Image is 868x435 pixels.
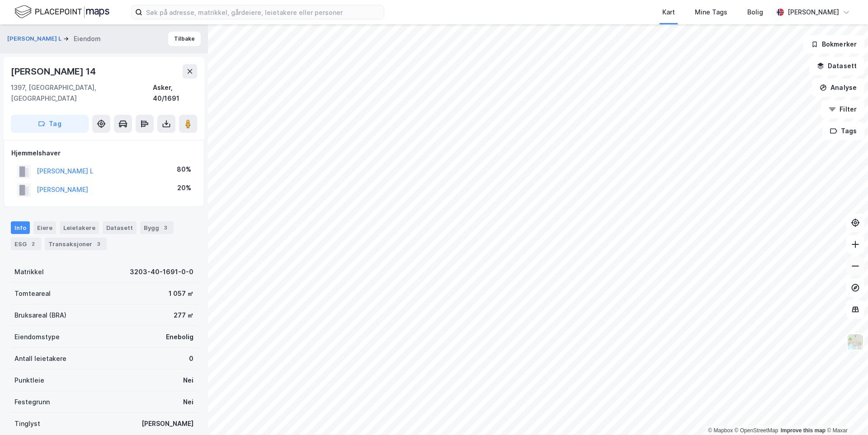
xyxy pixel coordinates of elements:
div: Nei [183,397,193,407]
div: Festegrunn [14,397,50,407]
a: Mapbox [708,427,733,434]
div: Enebolig [166,332,193,342]
div: 1397, [GEOGRAPHIC_DATA], [GEOGRAPHIC_DATA] [11,82,153,104]
img: logo.f888ab2527a4732fd821a326f86c7f29.svg [14,4,109,20]
div: 3203-40-1691-0-0 [130,267,193,277]
button: [PERSON_NAME] L [7,34,63,43]
div: Bolig [747,7,763,18]
div: Matrikkel [14,267,44,277]
div: 20% [177,182,191,193]
div: [PERSON_NAME] 14 [11,64,98,79]
div: Tomteareal [14,288,51,299]
div: Punktleie [14,375,44,386]
div: Asker, 40/1691 [153,82,197,104]
div: [PERSON_NAME] [788,7,839,18]
a: Improve this map [781,427,826,434]
button: Tag [11,115,89,133]
button: Tilbake [168,32,201,46]
button: Analyse [812,79,864,97]
div: Datasett [103,221,137,234]
div: Bygg [140,221,174,234]
input: Søk på adresse, matrikkel, gårdeiere, leietakere eller personer [142,5,384,19]
div: 80% [177,164,191,175]
div: Eiendomstype [14,332,60,342]
button: Datasett [809,57,864,75]
button: Filter [821,100,864,118]
div: 3 [161,223,170,232]
iframe: Chat Widget [823,392,868,435]
div: Kart [662,7,675,18]
div: Hjemmelshaver [11,148,197,159]
div: Mine Tags [695,7,727,18]
div: ESG [11,238,41,250]
div: Eiere [33,221,56,234]
div: Nei [183,375,193,386]
button: Bokmerker [803,35,864,53]
div: [PERSON_NAME] [142,418,193,429]
div: Transaksjoner [45,238,107,250]
div: Kontrollprogram for chat [823,392,868,435]
img: Z [847,333,864,351]
div: Antall leietakere [14,353,66,364]
div: Info [11,221,30,234]
div: Leietakere [60,221,99,234]
a: OpenStreetMap [735,427,778,434]
button: Tags [822,122,864,140]
div: 1 057 ㎡ [169,288,193,299]
div: Bruksareal (BRA) [14,310,66,321]
div: 2 [28,239,38,248]
div: Eiendom [74,33,101,44]
div: Tinglyst [14,418,40,429]
div: 3 [94,239,103,248]
div: 277 ㎡ [174,310,193,321]
div: 0 [189,353,193,364]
